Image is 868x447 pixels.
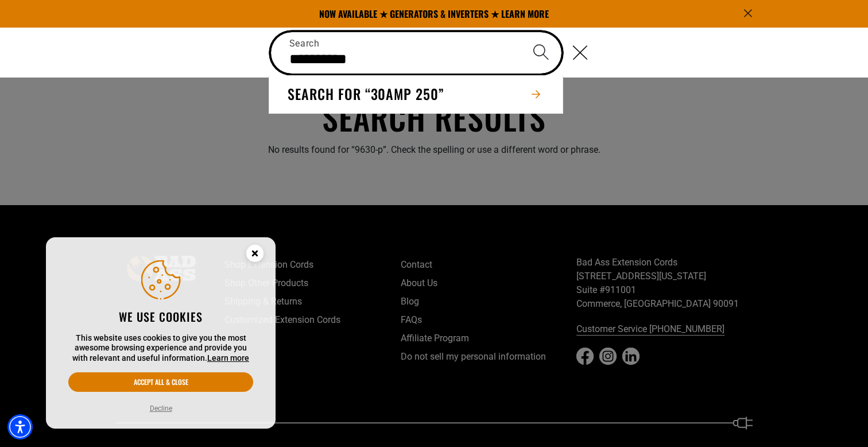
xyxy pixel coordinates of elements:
[68,372,253,392] button: Accept all & close
[269,75,563,113] button: Search for “30amp 250”
[207,353,249,363] a: This website uses cookies to give you the most awesome browsing experience and provide you with r...
[7,414,33,440] div: Accessibility Menu
[146,403,176,414] button: Decline
[68,333,253,364] p: This website uses cookies to give you the most awesome browsing experience and provide you with r...
[234,237,276,273] button: Close this option
[46,237,276,429] aside: Cookie Consent
[68,309,253,324] h2: We use cookies
[521,32,561,72] button: Search
[563,32,599,72] button: Close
